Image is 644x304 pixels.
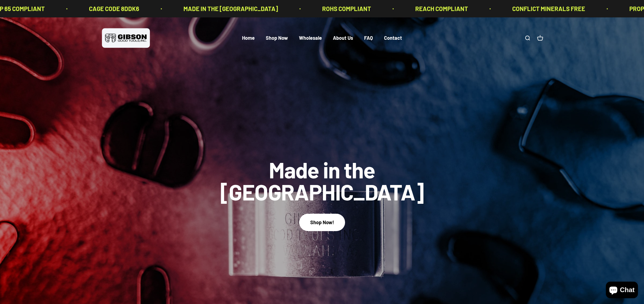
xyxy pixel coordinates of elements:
[364,35,373,41] a: FAQ
[333,35,353,41] a: About Us
[384,35,402,41] a: Contact
[301,4,349,14] p: ROHS COMPLIANT
[162,4,256,14] p: MADE IN THE [GEOGRAPHIC_DATA]
[214,178,430,205] split-lines: Made in the [GEOGRAPHIC_DATA]
[266,35,288,41] a: Shop Now
[67,4,118,14] p: CAGE CODE 8DDK6
[491,4,564,14] p: CONFLICT MINERALS FREE
[310,218,334,226] div: Shop Now!
[604,282,640,300] inbox-online-store-chat: Shopify online store chat
[299,35,322,41] a: Wholesale
[394,4,446,14] p: REACH COMPLIANT
[242,35,255,41] a: Home
[299,214,345,231] button: Shop Now!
